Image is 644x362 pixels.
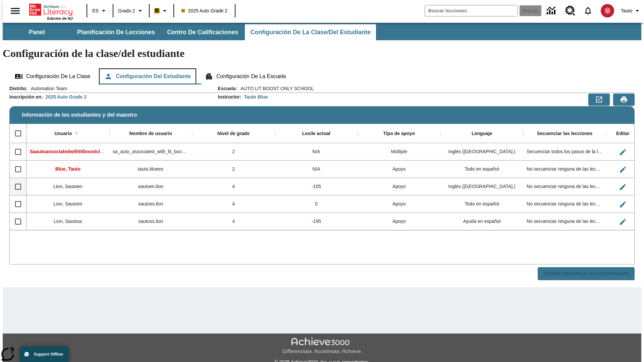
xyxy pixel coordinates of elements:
span: Blue, Tauto [55,166,80,172]
a: Centro de información [543,2,561,20]
span: Lion, Sautoes [54,201,83,206]
div: sa_auto_associated_with_lit_boost_classes [109,143,192,161]
button: Editar Usuario [616,163,630,176]
div: Múltiple [358,143,440,161]
button: Panel [3,24,70,40]
div: Todo en español [440,195,523,213]
div: Lexile actual [302,131,330,137]
button: Support Offline [20,347,68,362]
span: Automation Team [28,85,67,92]
div: Inglés (EE. UU.) [440,143,523,161]
div: 2 [192,161,275,178]
div: No secuenciar ninguna de las lecciones [523,213,606,230]
button: Configuración del estudiante [99,68,196,84]
div: Subbarra de navegación [3,24,377,40]
span: Grado 2 [118,7,135,14]
div: Todo en español [440,161,523,178]
h1: Configuración de la clase/del estudiante [3,47,641,60]
div: Nombre de usuario [129,131,172,137]
button: Configuración de la clase [9,68,96,84]
div: N/A [275,143,358,161]
div: Apoyo [358,178,440,195]
div: Secuenciar las lecciones [537,131,593,137]
h2: Instructor : [218,94,241,100]
div: Tipo de apoyo [383,131,415,137]
img: avatar image [601,4,614,17]
button: Centro de calificaciones [162,24,244,40]
input: Buscar campo [425,5,518,16]
button: Editar Usuario [616,215,630,229]
span: AUTO LIT BOOST ONLY SCHOOL [237,85,314,92]
div: 2025 Auto Grade 2 [46,94,87,100]
div: sautoes.lion [109,195,192,213]
span: Configuración de la clase/del estudiante [250,28,371,36]
span: Saautoassociatedwithlitboostcl, Saautoassociatedwithlitboostcl [30,149,173,154]
div: Apoyo [358,161,440,178]
div: Usuario [54,131,72,137]
a: Notificaciones [579,2,597,19]
div: Inglés (EE. UU.) [440,178,523,195]
div: Portada [29,2,73,20]
h2: Inscripción en : [9,94,43,100]
button: Abrir el menú lateral [5,1,25,21]
div: Nivel de grado [217,131,250,137]
h2: Escuela : [218,86,237,92]
span: Tauto [621,7,632,14]
button: Editar Usuario [616,145,630,159]
h2: Distrito : [9,86,28,92]
span: Lion, Sautoss [54,219,82,224]
button: Editar Usuario [616,180,630,194]
div: -195 [275,213,358,230]
div: -105 [275,178,358,195]
div: N/A [275,161,358,178]
button: Lenguaje: ES, Selecciona un idioma [89,5,111,17]
div: Configuración de la clase/del estudiante [9,68,635,84]
span: ES [92,7,99,14]
span: Panel [29,28,45,36]
div: Tauto Blue [244,94,268,100]
div: No secuenciar ninguna de las lecciones [523,161,606,178]
span: Centro de calificaciones [167,28,238,36]
button: Exportar a CSV [588,94,610,106]
div: Ayuda en español [440,213,523,230]
button: Editar Usuario [616,198,630,211]
div: Secuenciar todos los pasos de la lección [523,143,606,161]
a: Portada [29,3,73,16]
button: Configuración de la escuela [200,68,291,84]
div: Apoyo [358,213,440,230]
button: Perfil/Configuración [618,5,644,17]
div: Apoyo [358,195,440,213]
span: B [155,6,159,15]
button: Configuración de la clase/del estudiante [245,24,376,40]
div: 4 [192,178,275,195]
div: No secuenciar ninguna de las lecciones [523,178,606,195]
div: 2 [192,143,275,161]
div: 0 [275,195,358,213]
div: sautoss.lion [109,213,192,230]
button: Grado: Grado 2, Elige un grado [115,5,147,17]
div: 4 [192,195,275,213]
div: tauto.bluees [109,161,192,178]
span: Edición de NJ [47,16,73,20]
a: Centro de recursos, Se abrirá en una pestaña nueva. [561,2,579,20]
div: Información de los estudiantes y del maestro [9,85,635,281]
div: 4 [192,213,275,230]
button: Escoja un nuevo avatar [597,2,618,19]
span: Support Offline [34,352,63,357]
span: Planificación de lecciones [77,28,155,36]
div: sautoen.lion [109,178,192,195]
button: Boost El color de la clase es anaranjado claro. Cambiar el color de la clase. [152,5,171,17]
div: Lenguaje [472,131,492,137]
div: Editar [616,131,630,137]
button: Planificación de lecciones [72,24,160,40]
span: 2025 Auto Grade 2 [181,7,228,14]
span: Información de los estudiantes y del maestro [22,112,137,118]
span: Lion, Sautoen [53,184,82,189]
button: Vista previa de impresión [613,94,635,106]
div: Subbarra de navegación [3,23,641,40]
img: Achieve3000 Differentiate Accelerate Achieve [282,338,362,355]
div: No secuenciar ninguna de las lecciones [523,195,606,213]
